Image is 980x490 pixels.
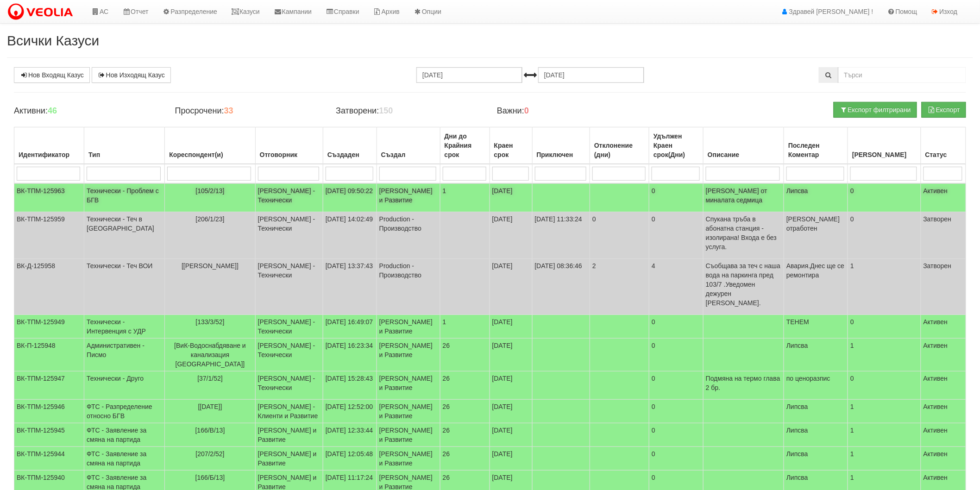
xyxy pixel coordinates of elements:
td: ФТС - Разпределение относно БГВ [84,400,165,423]
button: Експорт филтрирани [834,102,917,118]
td: 1 [848,447,921,471]
th: Отклонение (дни): No sort applied, activate to apply an ascending sort [590,127,649,164]
td: [DATE] 16:23:34 [323,339,377,371]
td: [PERSON_NAME] и Развитие [377,339,440,371]
td: ФТС - Заявление за смяна на партида [84,423,165,447]
b: 0 [524,106,529,115]
span: 26 [443,342,450,349]
td: 0 [649,400,704,423]
th: Създаден: No sort applied, activate to apply an ascending sort [323,127,377,164]
th: Краен срок: No sort applied, activate to apply an ascending sort [490,127,532,164]
td: Активен [921,371,966,400]
td: 0 [848,212,921,259]
div: Удължен Краен срок(Дни) [652,130,701,161]
span: Авария.Днес ще се ремонтира [786,262,844,279]
td: [DATE] 12:05:48 [323,447,377,471]
h4: Активни: [14,107,161,116]
td: 0 [848,371,921,400]
span: [[DATE]] [198,403,222,410]
td: [PERSON_NAME] и Развитие [377,447,440,471]
td: 0 [649,371,704,400]
span: Липсва [786,403,808,410]
th: Кореспондент(и): No sort applied, activate to apply an ascending sort [165,127,255,164]
td: [DATE] 11:33:24 [532,212,590,259]
div: Последен Коментар [786,139,845,161]
td: Production - Производство [377,259,440,315]
td: [PERSON_NAME] и Развитие [377,400,440,423]
a: Нов Изходящ Казус [92,67,171,83]
td: ФТС - Заявление за смяна на партида [84,447,165,471]
td: 1 [848,259,921,315]
td: [DATE] 12:52:00 [323,400,377,423]
td: ВК-ТПМ-125944 [14,447,84,471]
th: Идентификатор: No sort applied, activate to apply an ascending sort [14,127,84,164]
td: [PERSON_NAME] - Технически [255,212,323,259]
td: 0 [649,212,704,259]
td: [DATE] 14:02:49 [323,212,377,259]
td: [DATE] 13:37:43 [323,259,377,315]
td: [DATE] [490,259,532,315]
td: ВК-Д-125958 [14,259,84,315]
span: [166/Б/13] [195,474,225,481]
b: 150 [379,106,393,115]
td: ВК-П-125948 [14,339,84,371]
span: [[PERSON_NAME]] [182,262,239,270]
td: Технически - Проблем с БГВ [84,183,165,212]
td: 0 [649,315,704,339]
span: 1 [443,187,446,195]
div: Отклонение (дни) [592,139,647,161]
button: Експорт [922,102,966,118]
p: Спукана тръба в абонатна станция - изолирана! Входа е без услуга. [706,214,781,251]
th: Приключен: No sort applied, activate to apply an ascending sort [532,127,590,164]
span: 26 [443,375,450,382]
td: 0 [649,183,704,212]
td: [DATE] [490,339,532,371]
td: Активен [921,447,966,471]
td: [DATE] [490,183,532,212]
div: Приключен [535,148,588,161]
td: [DATE] [490,447,532,471]
td: ВК-ТПМ-125946 [14,400,84,423]
td: 1 [848,339,921,371]
td: [DATE] 12:33:44 [323,423,377,447]
td: Затворен [921,212,966,259]
div: Краен срок [492,139,530,161]
td: [DATE] 16:49:07 [323,315,377,339]
td: [PERSON_NAME] - Клиенти и Развитие [255,400,323,423]
div: Кореспондент(и) [167,148,252,161]
td: 0 [848,315,921,339]
span: [105/2/13] [195,187,224,195]
td: Административен - Писмо [84,339,165,371]
td: 0 [649,447,704,471]
th: Удължен Краен срок(Дни): No sort applied, activate to apply an ascending sort [649,127,704,164]
td: Активен [921,183,966,212]
td: 0 [848,183,921,212]
span: по ценоразпис [786,375,830,382]
td: [PERSON_NAME] и Развитие [255,423,323,447]
td: 2 [590,259,649,315]
span: [207/2/52] [195,450,224,458]
div: Тип [87,148,162,161]
th: Създал: No sort applied, activate to apply an ascending sort [377,127,440,164]
img: VeoliaLogo.png [7,2,77,22]
td: 0 [649,423,704,447]
td: [PERSON_NAME] - Технически [255,315,323,339]
td: Технически - Интервенция с УДР [84,315,165,339]
td: [PERSON_NAME] - Технически [255,339,323,371]
th: Отговорник: No sort applied, activate to apply an ascending sort [255,127,323,164]
div: Дни до Крайния срок [443,130,487,161]
th: Тип: No sort applied, activate to apply an ascending sort [84,127,165,164]
span: Липсва [786,450,808,458]
h4: Затворени: [336,107,483,116]
span: Липсва [786,474,808,481]
td: Технически - Друго [84,371,165,400]
td: [PERSON_NAME] - Технически [255,259,323,315]
div: Описание [706,148,781,161]
th: Описание: No sort applied, activate to apply an ascending sort [704,127,784,164]
td: [PERSON_NAME] и Развитие [255,447,323,471]
th: Последен Коментар: No sort applied, activate to apply an ascending sort [784,127,848,164]
span: 26 [443,403,450,410]
td: [DATE] 15:28:43 [323,371,377,400]
td: ВК-ТПМ-125959 [14,212,84,259]
td: Активен [921,339,966,371]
